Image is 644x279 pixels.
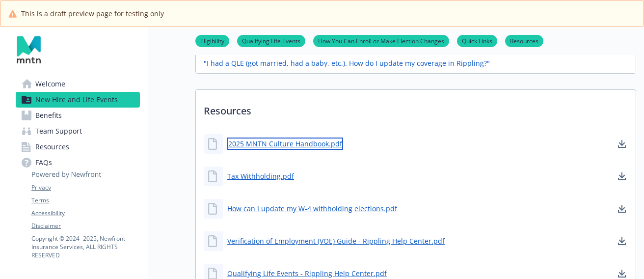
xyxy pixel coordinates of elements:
p: Copyright © 2024 - 2025 , Newfront Insurance Services, ALL RIGHTS RESERVED [31,234,139,259]
a: Accessibility [31,209,139,218]
a: Welcome [16,76,140,92]
span: New Hire and Life Events [35,92,118,108]
a: Verification of Employment (VOE) Guide - Rippling Help Center.pdf [227,236,445,246]
a: Quick Links [457,36,497,45]
span: Benefits [35,108,62,123]
a: Resources [16,139,140,155]
a: Disclaimer [31,222,139,230]
a: "I had a QLE (got married, had a baby, etc.). How do I update my coverage in Rippling?" [204,58,490,68]
a: Eligibility [195,36,229,45]
a: Qualifying Life Events [237,36,305,45]
span: Team Support [35,123,82,139]
span: Welcome [35,76,65,92]
a: How You Can Enroll or Make Election Changes [313,36,449,45]
a: Resources [505,36,543,45]
a: New Hire and Life Events [16,92,140,108]
a: FAQs [16,155,140,170]
a: Privacy [31,183,139,192]
a: Terms [31,196,139,205]
span: This is a draft preview page for testing only [21,8,164,19]
a: download document [616,138,628,150]
p: Resources [196,90,636,126]
a: download document [616,235,628,247]
a: 2025 MNTN Culture Handbook.pdf [227,138,343,150]
a: How can I update my W-4 withholding elections.pdf [227,203,397,214]
a: Team Support [16,123,140,139]
span: Resources [35,139,69,155]
a: download document [616,170,628,182]
a: Benefits [16,108,140,123]
a: download document [616,203,628,215]
a: Tax Withholding.pdf [227,171,294,181]
a: Qualifying Life Events - Rippling Help Center.pdf [227,268,387,279]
